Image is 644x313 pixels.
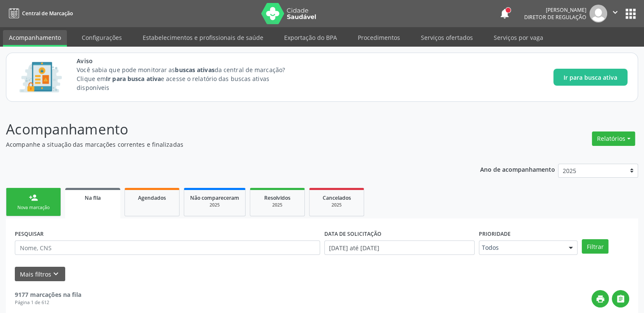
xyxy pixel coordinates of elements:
[564,73,617,82] span: Ir para busca ativa
[324,227,381,240] label: DATA DE SOLICITAÇÃO
[22,10,73,17] span: Central de Marcação
[616,294,625,304] i: 
[77,65,301,92] p: Você sabia que pode monitorar as da central de marcação? Clique em e acesse o relatório das busca...
[488,30,549,45] a: Serviços por vaga
[553,69,627,86] button: Ir para busca ativa
[324,240,475,255] input: Selecione um intervalo
[51,269,61,279] i: keyboard_arrow_down
[612,290,629,307] button: 
[85,194,101,201] span: Na fila
[256,202,299,208] div: 2025
[137,30,269,45] a: Estabelecimentos e profissionais de saúde
[190,202,239,208] div: 2025
[190,194,239,201] span: Não compareceram
[591,290,609,307] button: print
[589,5,607,22] img: img
[15,291,81,299] strong: 9177 marcações na fila
[315,202,358,208] div: 2025
[524,14,586,21] span: Diretor de regulação
[77,56,301,65] span: Aviso
[264,194,290,201] span: Resolvidos
[17,58,65,96] img: Imagem de CalloutCard
[175,66,214,74] strong: buscas ativas
[352,30,406,45] a: Procedimentos
[607,5,623,22] button: 
[480,164,555,174] p: Ano de acompanhamento
[12,204,55,211] div: Nova marcação
[3,30,67,47] a: Acompanhamento
[138,194,166,201] span: Agendados
[611,8,620,17] i: 
[524,6,586,14] div: [PERSON_NAME]
[15,227,44,240] label: PESQUISAR
[29,193,38,202] div: person_add
[323,194,351,201] span: Cancelados
[592,131,635,146] button: Relatórios
[106,75,161,83] strong: Ir para busca ativa
[482,243,561,252] span: Todos
[6,140,448,149] p: Acompanhe a situação das marcações correntes e finalizadas
[499,8,511,20] button: notifications
[278,30,343,45] a: Exportação do BPA
[6,119,448,140] p: Acompanhamento
[15,267,65,282] button: Mais filtroskeyboard_arrow_down
[15,299,81,306] div: Página 1 de 612
[15,240,320,255] input: Nome, CNS
[623,6,638,21] button: apps
[6,6,73,20] a: Central de Marcação
[76,30,128,45] a: Configurações
[582,239,608,254] button: Filtrar
[596,294,605,304] i: print
[415,30,479,45] a: Serviços ofertados
[479,227,511,240] label: Prioridade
